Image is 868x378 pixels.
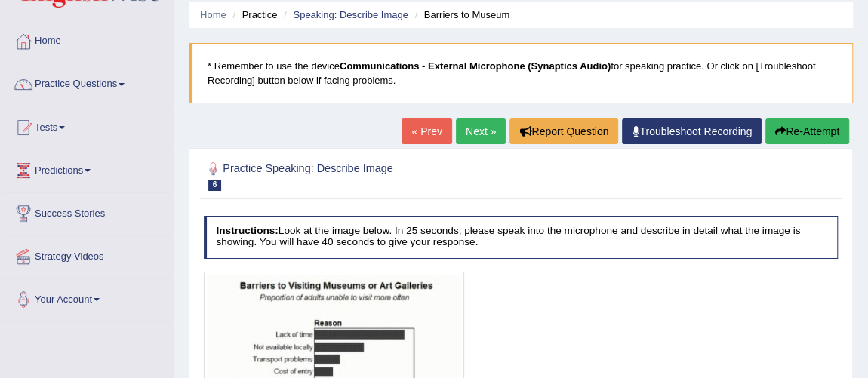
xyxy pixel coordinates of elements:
[340,60,611,72] b: Communications - External Microphone (Synaptics Audio)
[765,118,849,144] button: Re-Attempt
[1,192,173,230] a: Success Stories
[1,63,173,101] a: Practice Questions
[509,118,618,144] button: Report Question
[208,180,222,191] span: 6
[1,235,173,273] a: Strategy Videos
[216,225,278,236] b: Instructions:
[1,20,173,58] a: Home
[293,9,408,20] a: Speaking: Describe Image
[204,216,839,259] h4: Look at the image below. In 25 seconds, please speak into the microphone and describe in detail w...
[204,159,597,191] h2: Practice Speaking: Describe Image
[411,8,509,22] li: Barriers to Museum
[622,118,762,144] a: Troubleshoot Recording
[229,8,277,22] li: Practice
[1,149,173,187] a: Predictions
[200,9,226,20] a: Home
[1,106,173,144] a: Tests
[456,118,506,144] a: Next »
[402,118,451,144] a: « Prev
[189,43,853,103] blockquote: * Remember to use the device for speaking practice. Or click on [Troubleshoot Recording] button b...
[1,278,173,316] a: Your Account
